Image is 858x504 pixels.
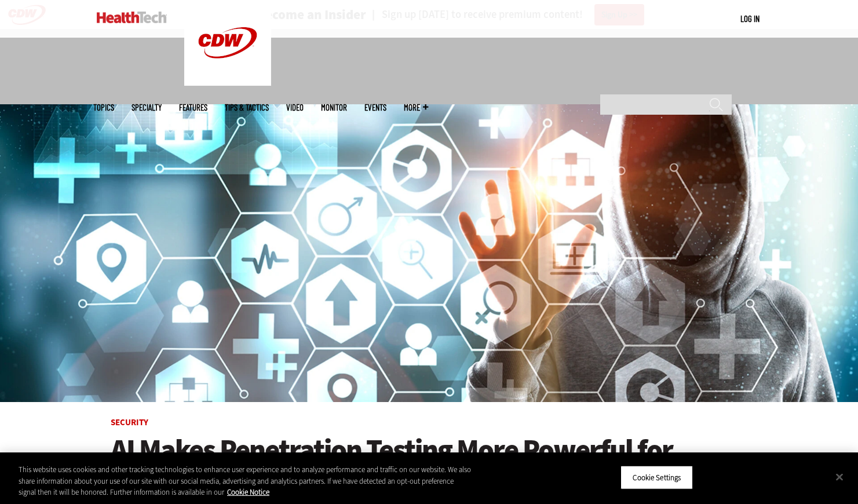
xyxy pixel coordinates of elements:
span: Topics [93,103,114,112]
span: More [404,103,428,112]
a: AI Makes Penetration Testing More Powerful for Healthcare Organizations [111,434,748,498]
a: Security [111,417,148,428]
a: Log in [740,13,760,24]
a: CDW [184,76,271,89]
a: MonITor [321,103,347,112]
a: More information about your privacy [227,487,269,497]
button: Cookie Settings [620,465,693,490]
a: Features [179,103,207,112]
div: This website uses cookies and other tracking technologies to enhance user experience and to analy... [19,464,472,498]
a: Tips & Tactics [225,103,269,112]
div: User menu [740,13,760,25]
a: Video [286,103,304,112]
button: Close [827,464,852,490]
span: Specialty [132,103,162,112]
img: Home [97,12,167,23]
a: Events [364,103,386,112]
